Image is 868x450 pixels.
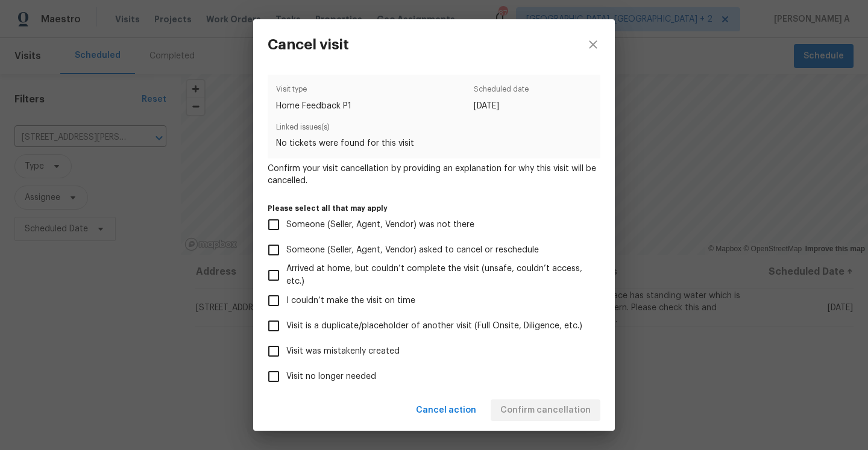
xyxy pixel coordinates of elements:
[268,163,600,187] span: Confirm your visit cancellation by providing an explanation for why this visit will be cancelled.
[474,83,529,99] span: Scheduled date
[276,137,591,149] span: No tickets were found for this visit
[286,370,376,383] span: Visit no longer needed
[276,121,591,137] span: Linked issues(s)
[416,403,476,418] span: Cancel action
[286,263,591,288] span: Arrived at home, but couldn’t complete the visit (unsafe, couldn’t access, etc.)
[286,219,474,231] span: Someone (Seller, Agent, Vendor) was not there
[268,36,349,53] h3: Cancel visit
[474,100,529,112] span: [DATE]
[276,100,351,112] span: Home Feedback P1
[268,205,600,212] label: Please select all that may apply
[571,19,615,70] button: close
[286,295,415,307] span: I couldn’t make the visit on time
[276,83,351,99] span: Visit type
[286,345,400,358] span: Visit was mistakenly created
[286,320,582,333] span: Visit is a duplicate/placeholder of another visit (Full Onsite, Diligence, etc.)
[286,244,539,257] span: Someone (Seller, Agent, Vendor) asked to cancel or reschedule
[411,399,481,422] button: Cancel action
